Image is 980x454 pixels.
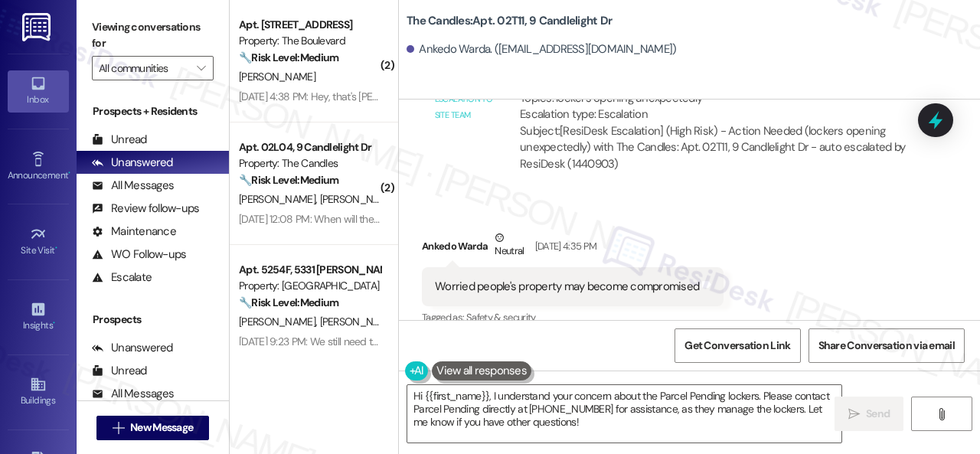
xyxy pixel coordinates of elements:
[197,62,205,74] i: 
[77,312,229,328] div: Prospects
[675,328,800,363] button: Get Conversation Link
[113,422,124,434] i: 
[239,173,338,187] strong: 🔧 Risk Level: Medium
[435,279,699,295] div: Worried people's property may become compromised
[8,296,69,338] a: Insights •
[92,132,147,148] div: Unread
[422,306,724,328] div: Tagged as:
[92,363,147,379] div: Unread
[407,13,612,29] b: The Candles: Apt. 02T11, 9 Candlelight Dr
[92,269,152,286] div: Escalate
[818,338,955,354] span: Share Conversation via email
[92,155,173,171] div: Unanswered
[239,51,338,64] strong: 🔧 Risk Level: Medium
[835,397,903,431] button: Send
[520,123,909,172] div: Subject: [ResiDesk Escalation] (High Risk) - Action Needed (lockers opening unexpectedly) with Th...
[68,168,70,178] span: •
[92,224,176,240] div: Maintenance
[8,70,69,112] a: Inbox
[239,262,381,278] div: Apt. 5254F, 5331 [PERSON_NAME]
[466,311,536,324] span: Safety & security
[684,338,790,354] span: Get Conversation Link
[320,315,397,328] span: [PERSON_NAME]
[92,340,173,356] div: Unanswered
[22,13,54,41] img: ResiDesk Logo
[239,33,381,49] div: Property: The Boulevard
[239,296,338,309] strong: 🔧 Risk Level: Medium
[130,420,193,436] span: New Message
[53,318,55,328] span: •
[407,41,676,57] div: Ankedo Warda. ([EMAIL_ADDRESS][DOMAIN_NAME])
[239,315,320,328] span: [PERSON_NAME]
[239,212,539,226] div: [DATE] 12:08 PM: When will the inventory form complains get done ?
[92,178,174,194] div: All Messages
[92,201,199,217] div: Review follow-ups
[866,406,890,422] span: Send
[92,247,186,263] div: WO Follow-ups
[492,230,527,262] div: Neutral
[320,192,397,206] span: [PERSON_NAME]
[92,15,214,56] label: Viewing conversations for
[239,17,381,33] div: Apt. [STREET_ADDRESS]
[8,221,69,263] a: Site Visit •
[99,56,189,80] input: All communities
[8,371,69,413] a: Buildings
[239,278,381,294] div: Property: [GEOGRAPHIC_DATA]
[239,192,320,206] span: [PERSON_NAME]
[808,328,965,363] button: Share Conversation via email
[239,70,315,83] span: [PERSON_NAME]
[239,139,381,155] div: Apt. 02L04, 9 Candlelight Dr
[77,103,229,119] div: Prospects + Residents
[96,416,210,440] button: New Message
[239,155,381,171] div: Property: The Candles
[531,238,597,254] div: [DATE] 4:35 PM
[55,243,57,253] span: •
[422,230,724,267] div: Ankedo Warda
[407,385,841,443] textarea: Hi {{first_name}}, I understand your concern about the Parcel Pending lockers. Please contact Par...
[936,408,947,420] i: 
[848,408,860,420] i: 
[92,386,174,402] div: All Messages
